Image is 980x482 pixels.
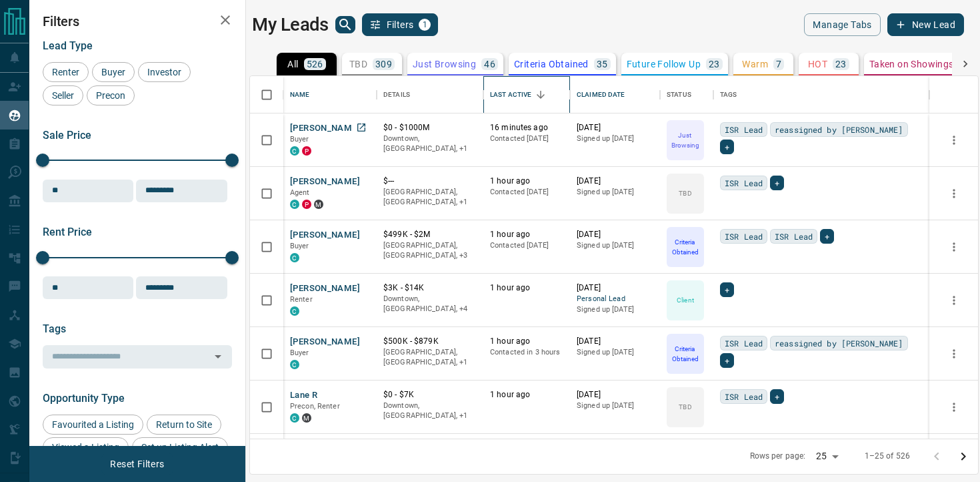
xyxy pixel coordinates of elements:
p: 23 [835,59,847,69]
span: ISR Lead [775,230,813,243]
div: 25 [811,447,843,466]
div: + [820,229,834,244]
p: 1–25 of 526 [865,451,910,462]
div: condos.ca [290,360,299,369]
p: 1 hour ago [490,336,563,347]
p: Toronto [383,401,477,421]
p: TBD [679,188,691,198]
span: Renter [47,67,84,77]
p: 1 hour ago [490,229,563,240]
div: property.ca [302,146,311,156]
p: 7 [776,59,781,69]
span: ISR Lead [725,390,763,403]
span: 1 [420,20,429,29]
span: Viewed a Listing [47,442,124,453]
span: Investor [143,67,186,77]
p: [DATE] [577,122,653,134]
p: Signed up [DATE] [577,347,653,358]
p: Client [677,295,694,305]
span: Personal Lead [577,294,653,305]
p: $--- [383,176,477,187]
p: Contacted [DATE] [490,240,563,251]
div: condos.ca [290,413,299,423]
button: [PERSON_NAME] [290,229,360,242]
p: 526 [307,59,323,69]
div: mrloft.ca [314,200,323,209]
span: Favourited a Listing [47,419,139,430]
button: more [944,184,964,204]
p: Just Browsing [413,59,476,69]
p: Criteria Obtained [668,237,703,257]
p: Future Follow Up [627,59,701,69]
span: Sale Price [43,129,91,142]
div: Claimed Date [577,76,625,113]
span: + [825,230,829,243]
span: Return to Site [151,419,217,430]
span: Lead Type [43,39,93,52]
p: West End, Midtown | Central, Toronto [383,240,477,261]
span: + [725,283,729,296]
div: Viewed a Listing [43,437,129,457]
div: condos.ca [290,306,299,316]
a: Open in New Tab [353,119,370,136]
p: [DATE] [577,229,653,240]
p: Contacted [DATE] [490,134,563,144]
span: reassigned by [PERSON_NAME] [775,336,903,350]
span: ISR Lead [725,336,763,350]
p: Signed up [DATE] [577,401,653,411]
p: 309 [375,59,392,69]
div: Set up Listing Alert [132,437,228,457]
button: more [944,237,964,257]
div: Renter [43,62,89,82]
span: Rent Price [43,226,92,238]
p: 35 [597,59,608,69]
p: Just Browsing [668,130,703,150]
div: Claimed Date [570,76,660,113]
button: Lane R [290,389,317,402]
p: [DATE] [577,282,653,294]
span: Opportunity Type [43,392,125,405]
div: Details [383,76,410,113]
p: 1 hour ago [490,389,563,401]
button: more [944,344,964,364]
p: TBD [349,59,367,69]
span: Buyer [290,348,309,357]
button: search button [335,16,355,33]
p: Warm [742,59,768,69]
div: condos.ca [290,253,299,262]
p: North York, West End, East York, Toronto [383,294,477,314]
p: Signed up [DATE] [577,240,653,251]
div: Favourited a Listing [43,415,143,435]
span: Set up Listing Alert [137,442,223,453]
div: Tags [713,76,929,113]
div: Return to Site [147,415,221,435]
span: reassigned by [PERSON_NAME] [775,123,903,136]
p: Signed up [DATE] [577,187,653,198]
div: Name [283,76,377,113]
div: Tags [720,76,737,113]
p: 16 minutes ago [490,122,563,134]
button: Reset Filters [101,453,173,475]
p: 1 hour ago [490,282,563,294]
span: Precon [91,90,130,101]
div: + [720,140,734,154]
button: more [944,290,964,310]
span: Renter [290,295,313,304]
p: Toronto [383,134,477,154]
button: Sort [531,85,550,104]
button: more [944,130,964,150]
div: + [720,282,734,297]
div: Status [660,76,713,113]
p: All [287,59,298,69]
div: Precon [87,85,135,105]
button: Manage Tabs [804,13,880,36]
div: + [770,389,784,404]
p: Vaughan [383,347,477,368]
button: Go to next page [950,443,977,470]
div: Last Active [483,76,570,113]
button: [PERSON_NAME] [290,176,360,188]
p: $0 - $1000M [383,122,477,134]
p: Rows per page: [750,451,806,462]
span: ISR Lead [725,123,763,136]
span: + [725,140,729,154]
